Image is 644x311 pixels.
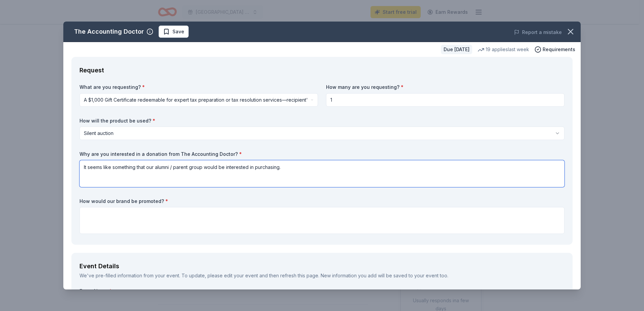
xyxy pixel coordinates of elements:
[543,45,575,54] span: Requirements
[441,45,472,54] div: Due [DATE]
[79,65,565,76] div: Request
[326,84,565,91] label: How many are you requesting?
[172,28,184,36] span: Save
[79,84,318,91] label: What are you requesting?
[514,28,562,36] button: Report a mistake
[79,198,565,205] label: How would our brand be promoted?
[79,160,565,187] textarea: It seems like something that our alumni / parent group would be interested in purchasing.
[74,26,144,37] div: The Accounting Doctor
[79,272,565,280] div: We've pre-filled information from your event. To update, please edit your event and then refresh ...
[79,288,565,295] label: Event Name
[79,151,565,158] label: Why are you interested in a donation from The Accounting Doctor?
[478,45,529,54] div: 19 applies last week
[159,26,189,38] button: Save
[79,261,565,272] div: Event Details
[79,117,565,124] label: How will the product be used?
[535,45,575,54] button: Requirements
